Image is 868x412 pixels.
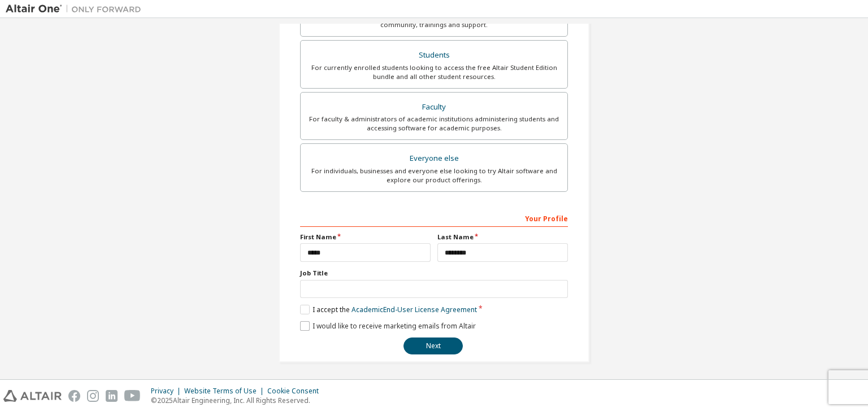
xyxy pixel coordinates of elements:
div: Students [307,47,561,63]
img: instagram.svg [87,390,99,402]
div: For currently enrolled students looking to access the free Altair Student Edition bundle and all ... [307,63,561,81]
label: Job Title [300,269,568,278]
img: linkedin.svg [106,390,118,402]
label: I accept the [300,305,477,314]
label: Last Name [437,233,568,242]
div: Your Profile [300,209,568,227]
div: Privacy [151,387,184,396]
div: Faculty [307,99,561,115]
div: For individuals, businesses and everyone else looking to try Altair software and explore our prod... [307,166,561,185]
img: facebook.svg [68,390,80,402]
div: For faculty & administrators of academic institutions administering students and accessing softwa... [307,115,561,133]
img: altair_logo.svg [3,390,62,402]
div: Everyone else [307,151,561,166]
label: I would like to receive marketing emails from Altair [300,321,476,331]
p: © 2025 Altair Engineering, Inc. All Rights Reserved. [151,396,325,405]
div: Cookie Consent [267,387,325,396]
label: First Name [300,233,431,242]
a: Academic End-User License Agreement [351,305,477,314]
button: Next [403,338,463,354]
img: youtube.svg [124,390,141,402]
div: Website Terms of Use [184,387,267,396]
img: Altair One [6,3,147,15]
